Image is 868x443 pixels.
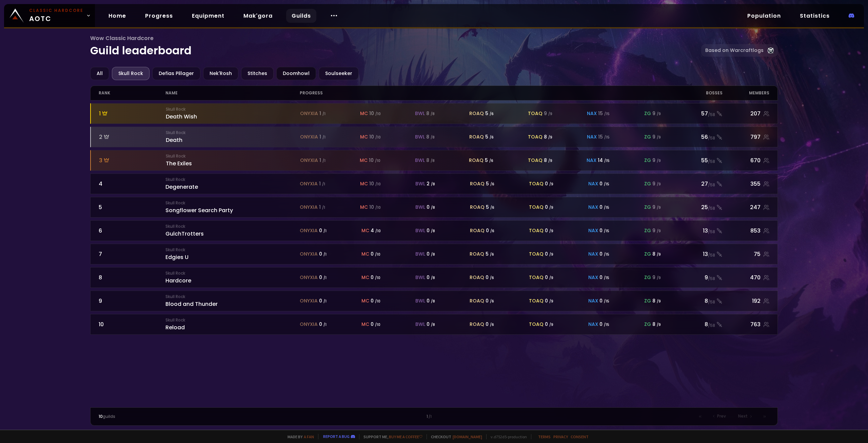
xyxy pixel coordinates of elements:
[604,228,609,234] small: / 15
[286,9,316,23] a: Guilds
[360,180,368,187] span: mc
[371,297,380,304] div: 0
[166,130,300,136] small: Skull Rock
[415,297,425,304] span: bwl
[469,110,484,117] span: roaq
[545,251,553,258] div: 0
[165,200,300,206] small: Skull Rock
[528,157,542,164] span: toaq
[489,158,493,163] small: / 6
[548,111,552,116] small: / 9
[166,153,300,159] small: Skull Rock
[90,103,778,124] a: 1Skull RockDeath Wishonyxia 1 /1mc 10 /10bwl 8 /8roaq 5 /6toaq 9 /9nax 15 /15zg 9 /957/58207
[319,157,325,164] div: 1
[319,274,327,281] div: 0
[528,110,542,117] span: toaq
[427,274,435,281] div: 0
[708,276,715,282] small: / 58
[90,291,778,311] a: 9Skull RockBlood and Thunderonyxia 0 /1mc 0 /10bwl 0 /8roaq 0 /6toaq 0 /9nax 0 /15zg 8 /98/58192
[644,251,651,258] span: zg
[415,110,425,117] span: bwl
[490,228,494,234] small: / 6
[708,205,715,211] small: / 58
[375,135,381,140] small: / 10
[431,252,435,257] small: / 8
[486,251,494,258] div: 5
[588,180,598,187] span: nax
[415,204,425,211] span: bwl
[652,110,661,117] div: 9
[470,227,485,234] span: roaq
[165,223,300,238] div: GulchTrotters
[304,434,314,439] a: a fan
[485,157,493,164] div: 5
[588,227,598,234] span: nax
[323,322,327,327] small: / 1
[708,299,715,305] small: / 58
[238,9,278,23] a: Mak'gora
[369,157,380,164] div: 10
[427,321,435,328] div: 0
[486,204,494,211] div: 5
[300,251,318,258] span: onyxia
[657,158,661,163] small: / 9
[598,133,610,141] div: 15
[431,322,435,327] small: / 8
[431,111,435,116] small: / 8
[431,275,435,280] small: / 8
[431,135,435,140] small: / 8
[644,227,651,234] span: zg
[723,109,769,118] div: 207
[599,297,609,304] div: 0
[426,110,435,117] div: 8
[652,321,661,328] div: 8
[431,158,435,163] small: / 8
[323,299,327,304] small: / 1
[166,106,300,112] small: Skull Rock
[701,44,778,57] a: Based on Warcraftlogs
[361,274,369,281] span: mc
[375,275,380,280] small: / 10
[415,133,425,141] span: bwl
[604,182,609,187] small: / 15
[29,7,83,14] small: Classic Hardcore
[652,251,661,258] div: 8
[657,322,661,327] small: / 9
[768,48,774,54] img: Warcraftlog
[369,204,381,211] div: 10
[360,157,368,164] span: mc
[549,182,553,187] small: / 9
[538,434,551,439] a: Terms
[375,228,381,234] small: / 10
[490,252,494,257] small: / 6
[322,182,325,187] small: / 1
[485,110,494,117] div: 5
[300,133,318,141] span: onyxia
[604,252,609,257] small: / 15
[723,226,770,235] div: 853
[361,251,369,258] span: mc
[490,275,494,280] small: / 6
[599,321,609,328] div: 0
[361,297,369,304] span: mc
[742,9,786,23] a: Population
[427,227,435,234] div: 0
[470,274,484,281] span: roaq
[319,180,325,187] div: 1
[165,247,300,253] small: Skull Rock
[389,434,422,439] a: Buy me a coffee
[549,228,553,234] small: / 9
[708,135,715,141] small: / 58
[470,321,484,328] span: roaq
[369,110,381,117] div: 10
[708,322,715,329] small: / 58
[300,157,318,164] span: onyxia
[644,133,651,141] span: zg
[470,251,484,258] span: roaq
[99,156,166,165] div: 3
[604,135,610,140] small: / 15
[415,157,425,164] span: bwl
[90,34,702,59] h1: Guild leaderboard
[165,247,300,261] div: Edgies U
[431,205,435,210] small: / 8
